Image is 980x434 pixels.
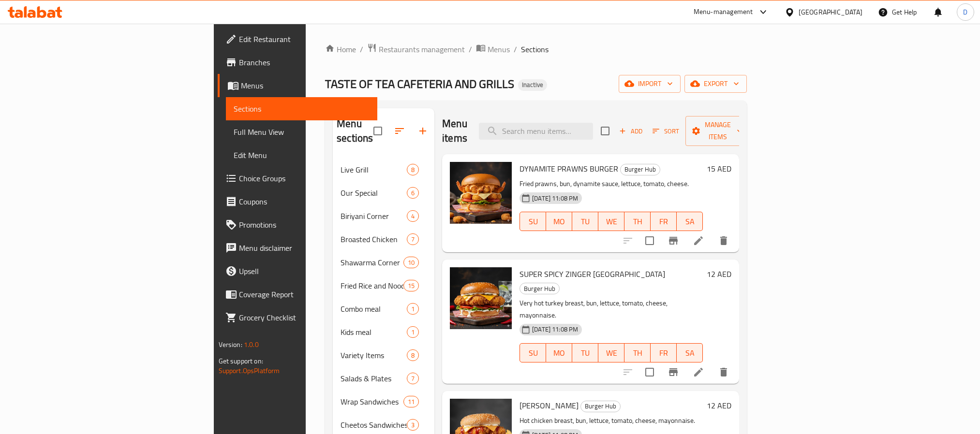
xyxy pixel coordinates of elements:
button: TU [572,212,598,231]
button: delete [712,361,735,384]
span: FR [654,346,673,360]
span: 8 [407,165,418,174]
button: import [619,75,681,93]
button: delete [712,229,735,252]
span: Kids meal [341,326,407,338]
span: Upsell [239,265,370,277]
div: items [407,373,419,384]
a: Edit Restaurant [218,28,377,51]
div: Combo meal1 [333,297,434,320]
a: Edit Menu [226,144,377,167]
div: Inactive [518,79,547,91]
span: SA [681,215,699,229]
span: Sort [653,126,679,137]
button: MO [546,212,572,231]
a: Coupons [218,190,377,213]
span: Sort items [646,124,685,139]
span: Salads & Plates [341,373,407,384]
a: Promotions [218,213,377,236]
div: items [407,303,419,315]
span: [DATE] 11:08 PM [528,325,582,334]
img: SUPER SPICY ZINGER TURKEY [450,267,512,329]
span: FR [654,215,673,229]
span: Edit Menu [234,149,370,161]
span: Burger Hub [621,164,660,175]
span: 10 [404,258,418,267]
div: Combo meal [341,303,407,315]
div: [GEOGRAPHIC_DATA] [799,7,862,17]
span: Grocery Checklist [239,312,370,323]
span: Sort sections [388,119,411,143]
button: Add section [411,119,434,143]
span: export [692,78,739,90]
p: Hot chicken breast, bun, lettuce, tomato, cheese, mayonnaise. [520,415,703,427]
span: Select to update [639,231,660,251]
div: items [407,419,419,431]
span: Biriyani Corner [341,210,407,222]
button: SA [677,343,703,362]
div: items [407,233,419,245]
p: Very hot turkey breast, bun, lettuce, tomato, cheese, mayonnaise. [520,297,703,321]
button: Add [615,124,646,139]
span: 7 [407,374,418,383]
span: WE [602,346,621,360]
span: TU [576,346,594,360]
h6: 12 AED [707,399,731,412]
a: Upsell [218,260,377,283]
span: Cheetos Sandwiches [341,419,407,431]
div: Menu-management [694,6,753,18]
nav: breadcrumb [325,43,747,56]
div: items [403,396,419,407]
a: Sections [226,97,377,120]
button: TH [624,343,651,362]
h6: 15 AED [707,162,731,175]
button: FR [651,212,677,231]
span: 6 [407,188,418,198]
span: Burger Hub [581,401,620,412]
a: Edit menu item [693,366,704,378]
span: import [626,78,673,90]
span: Promotions [239,219,370,231]
button: WE [598,343,624,362]
span: Fried Rice and Noodles [341,280,403,291]
span: SU [524,346,542,360]
button: export [684,75,747,93]
span: Wrap Sandwiches [341,396,403,407]
input: search [479,123,593,140]
h6: 12 AED [707,267,731,281]
span: Select all sections [368,121,388,141]
button: WE [598,212,624,231]
span: Full Menu View [234,126,370,138]
div: Shawarma Corner10 [333,251,434,274]
span: Coverage Report [239,289,370,300]
button: Branch-specific-item [662,361,685,384]
div: Our Special [341,187,407,199]
img: DYNAMITE PRAWNS BURGER [450,162,512,224]
button: TU [572,343,598,362]
div: items [407,326,419,338]
div: Live Grill [341,164,407,175]
span: TH [628,346,647,360]
span: Broasted Chicken [341,233,407,245]
span: 15 [404,281,418,290]
span: Burger Hub [520,283,559,294]
span: SA [681,346,699,360]
li: / [469,43,472,55]
span: 1 [407,304,418,314]
span: Inactive [518,81,547,89]
a: Edit menu item [693,235,704,246]
span: 11 [404,397,418,406]
div: Fried Rice and Noodles15 [333,274,434,297]
span: TASTE OF TEA CAFETERIA AND GRILLS [325,73,514,95]
a: Menus [218,74,377,97]
span: Edit Restaurant [239,33,370,45]
a: Full Menu View [226,120,377,144]
span: Select to update [639,362,660,382]
div: items [407,187,419,199]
